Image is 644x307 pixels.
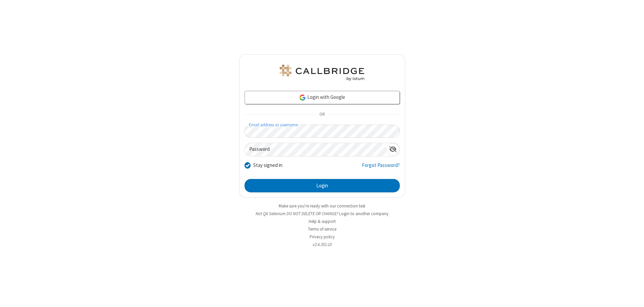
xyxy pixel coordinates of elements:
a: Privacy policy [310,234,335,240]
li: Not QA Selenium DO NOT DELETE OR CHANGE? [239,210,405,217]
label: Stay signed in [253,162,282,169]
a: Login with Google [245,91,400,104]
a: Help & support [309,219,336,224]
a: Make sure you're ready with our connection test [279,203,365,209]
button: Login [245,179,400,192]
img: google-icon.png [299,94,306,101]
li: v2.6.352.10 [239,241,405,248]
button: Login to another company [339,210,388,217]
div: Show password [386,143,399,156]
input: Password [245,143,386,156]
span: OR [317,110,327,119]
a: Terms of service [308,226,336,232]
img: QA Selenium DO NOT DELETE OR CHANGE [278,65,366,81]
a: Forgot Password? [362,162,400,174]
input: Email address or username [245,125,400,138]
